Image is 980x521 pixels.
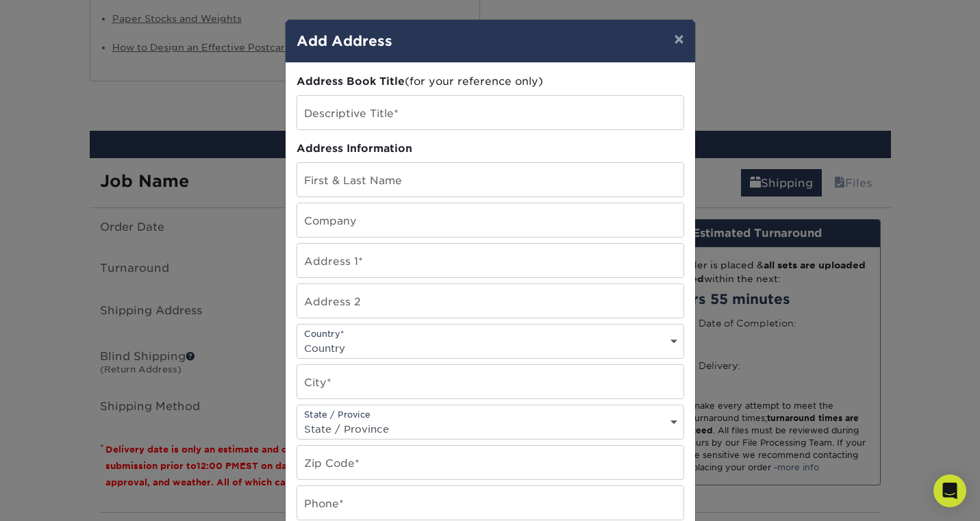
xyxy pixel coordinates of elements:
[297,31,684,51] h4: Add Address
[297,141,684,157] div: Address Information
[297,74,684,90] div: (for your reference only)
[663,20,694,58] button: ×
[297,75,405,88] span: Address Book Title
[933,474,966,507] div: Open Intercom Messenger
